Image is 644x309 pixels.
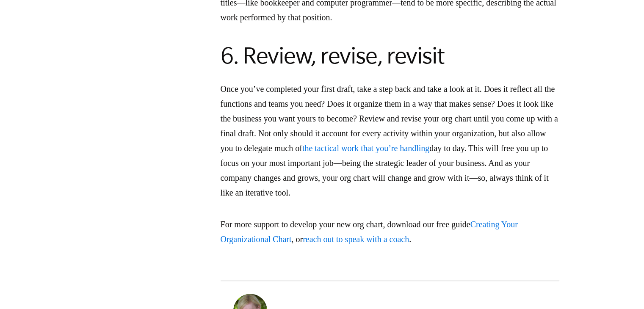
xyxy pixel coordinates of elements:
[302,143,429,153] a: the tactical work that you’re handling
[602,268,644,309] iframe: Chat Widget
[303,235,409,244] a: reach out to speak with a coach
[221,220,518,244] a: Creating Your Organizational Chart
[221,42,559,69] h2: 6. Review, revise, revisit
[221,217,559,247] p: For more support to develop your new org chart, download our free guide , or .
[221,82,559,200] p: Once you’ve completed your first draft, take a step back and take a look at it. Does it reflect a...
